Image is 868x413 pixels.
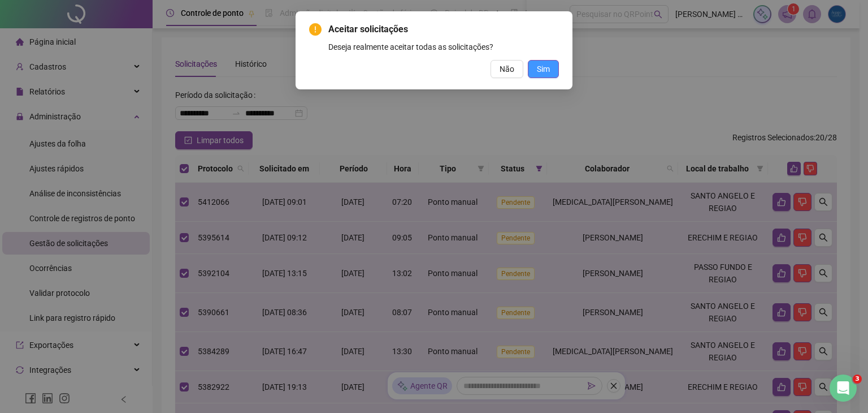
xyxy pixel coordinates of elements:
iframe: Intercom live chat [830,375,857,402]
span: 3 [853,375,862,384]
span: exclamation-circle [309,23,322,36]
span: Aceitar solicitações [328,23,559,36]
div: Deseja realmente aceitar todas as solicitações? [328,41,559,53]
button: Sim [528,60,559,78]
span: Sim [537,63,550,75]
button: Não [491,60,523,78]
span: Não [500,63,514,75]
